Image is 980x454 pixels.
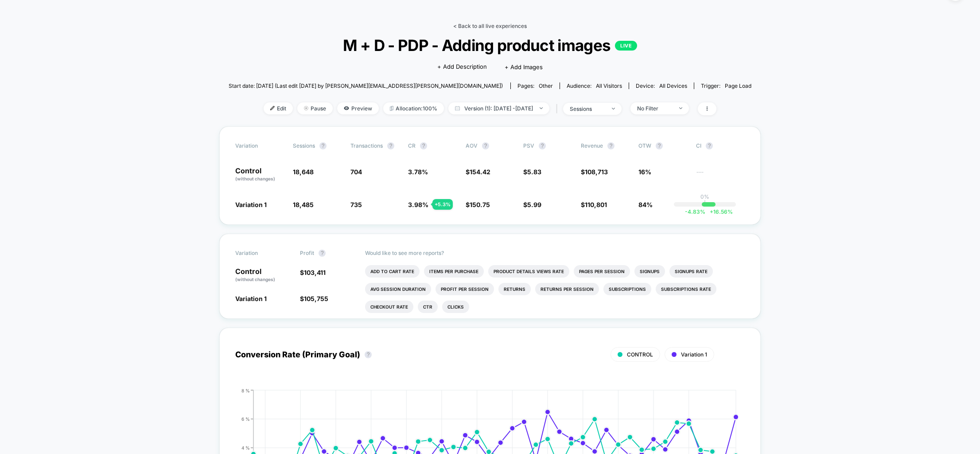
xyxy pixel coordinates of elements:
span: Variation [235,142,284,149]
button: ? [319,250,326,257]
span: Variation 1 [235,201,267,208]
span: 84% [638,201,653,208]
li: Product Details Views Rate [488,265,569,278]
li: Add To Cart Rate [365,265,420,278]
span: $ [581,201,607,208]
button: ? [420,142,427,149]
li: Signups [634,265,665,278]
p: Control [235,268,291,283]
li: Checkout Rate [365,301,413,313]
span: 108,713 [585,168,608,176]
span: AOV [466,142,478,149]
span: 16.56 % [705,208,733,215]
span: CONTROL [627,351,653,358]
span: Edit [264,102,293,114]
div: sessions [570,106,605,112]
img: edit [270,106,275,110]
img: calendar [455,106,460,110]
p: 0% [700,193,709,200]
span: 18,485 [293,201,314,208]
span: Start date: [DATE] (Last edit [DATE] by [PERSON_NAME][EMAIL_ADDRESS][PERSON_NAME][DOMAIN_NAME]) [229,82,503,89]
span: --- [696,169,745,182]
span: Variation 1 [235,295,267,302]
span: 110,801 [585,201,607,208]
div: Trigger: [701,82,751,89]
img: end [612,108,615,110]
span: (without changes) [235,176,275,181]
span: 18,648 [293,168,314,176]
tspan: 6 % [241,416,250,421]
img: rebalance [390,106,393,111]
span: $ [300,269,326,276]
span: $ [523,201,541,208]
p: LIVE [615,41,637,51]
div: Pages: [517,82,553,89]
a: < Back to all live experiences [453,23,527,29]
span: Sessions [293,142,315,149]
span: $ [581,168,608,176]
span: Device: [629,82,694,89]
span: 150.75 [470,201,490,208]
p: Control [235,167,284,182]
span: $ [523,168,541,176]
span: 735 [350,201,362,208]
button: ? [607,142,614,149]
div: No Filter [637,105,673,112]
span: Pause [297,102,333,114]
span: PSV [523,142,534,149]
li: Profit Per Session [436,283,494,295]
span: (without changes) [235,277,275,282]
button: ? [319,142,327,149]
span: Transactions [350,142,383,149]
span: + [710,208,713,215]
span: | [554,102,563,115]
span: Variation 1 [681,351,707,358]
li: Clicks [442,301,469,313]
li: Ctr [418,301,438,313]
tspan: 4 % [241,445,250,450]
span: $ [466,168,490,176]
tspan: 8 % [241,387,250,393]
p: Would like to see more reports? [365,250,745,256]
span: M + D - PDP - Adding product images [255,36,725,55]
span: all devices [659,82,687,89]
li: Pages Per Session [574,265,630,278]
span: other [539,82,553,89]
span: CI [696,142,745,149]
img: end [679,107,682,109]
span: All Visitors [596,82,622,89]
span: Page Load [725,82,751,89]
span: -4.83 % [685,208,705,215]
span: 154.42 [470,168,490,176]
li: Returns [498,283,531,295]
span: 103,411 [304,269,326,276]
li: Signups Rate [669,265,713,278]
span: Version (1): [DATE] - [DATE] [448,102,549,114]
span: 5.83 [527,168,541,176]
li: Items Per Purchase [424,265,484,278]
li: Returns Per Session [535,283,599,295]
button: ? [387,142,394,149]
button: ? [365,351,372,358]
span: Profit [300,250,314,256]
img: end [304,106,308,110]
span: OTW [638,142,687,149]
span: + Add Description [437,63,487,71]
span: $ [300,295,328,302]
span: 3.98 % [408,201,428,208]
div: Audience: [567,82,622,89]
span: Revenue [581,142,603,149]
span: 3.78 % [408,168,428,176]
li: Subscriptions Rate [656,283,716,295]
button: ? [482,142,489,149]
span: Allocation: 100% [383,102,444,114]
span: CR [408,142,416,149]
span: 704 [350,168,362,176]
button: ? [539,142,546,149]
button: ? [656,142,663,149]
li: Avg Session Duration [365,283,431,295]
span: 5.99 [527,201,541,208]
li: Subscriptions [603,283,651,295]
div: + 5.3 % [432,199,453,210]
span: 16% [638,168,651,176]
